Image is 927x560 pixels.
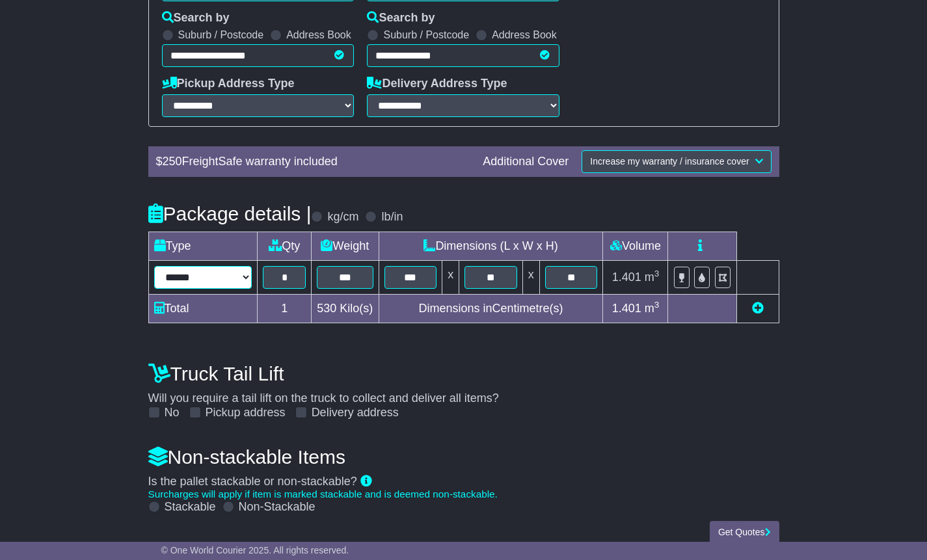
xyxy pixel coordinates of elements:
[379,294,603,323] td: Dimensions in Centimetre(s)
[312,406,399,420] label: Delivery address
[148,446,779,468] h4: Non-stackable Items
[148,232,258,260] td: Type
[381,210,403,224] label: lb/in
[286,29,351,41] label: Address Book
[603,232,668,260] td: Volume
[148,203,312,224] h4: Package details |
[178,29,264,41] label: Suburb / Postcode
[442,260,459,294] td: x
[312,232,379,260] td: Weight
[163,155,182,168] span: 250
[258,232,312,260] td: Qty
[654,300,660,310] sup: 3
[645,271,660,284] span: m
[258,294,312,323] td: 1
[165,406,180,420] label: No
[239,500,316,514] label: Non-Stackable
[710,521,779,544] button: Get Quotes
[148,294,258,323] td: Total
[383,29,469,41] label: Suburb / Postcode
[206,406,286,420] label: Pickup address
[148,363,779,384] h4: Truck Tail Lift
[522,260,539,294] td: x
[148,488,779,500] div: Surcharges will apply if item is marked stackable and is deemed non-stackable.
[612,302,641,315] span: 1.401
[317,302,336,315] span: 530
[162,77,295,91] label: Pickup Address Type
[752,302,764,315] a: Add new item
[327,210,358,224] label: kg/cm
[312,294,379,323] td: Kilo(s)
[148,475,357,488] span: Is the pallet stackable or non-stackable?
[582,150,771,173] button: Increase my warranty / insurance cover
[590,156,749,167] span: Increase my warranty / insurance cover
[367,11,435,25] label: Search by
[645,302,660,315] span: m
[367,77,507,91] label: Delivery Address Type
[161,545,349,555] span: © One World Courier 2025. All rights reserved.
[379,232,603,260] td: Dimensions (L x W x H)
[654,269,660,278] sup: 3
[492,29,557,41] label: Address Book
[162,11,230,25] label: Search by
[476,155,575,169] div: Additional Cover
[142,356,786,420] div: Will you require a tail lift on the truck to collect and deliver all items?
[165,500,216,514] label: Stackable
[612,271,641,284] span: 1.401
[150,155,477,169] div: $ FreightSafe warranty included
